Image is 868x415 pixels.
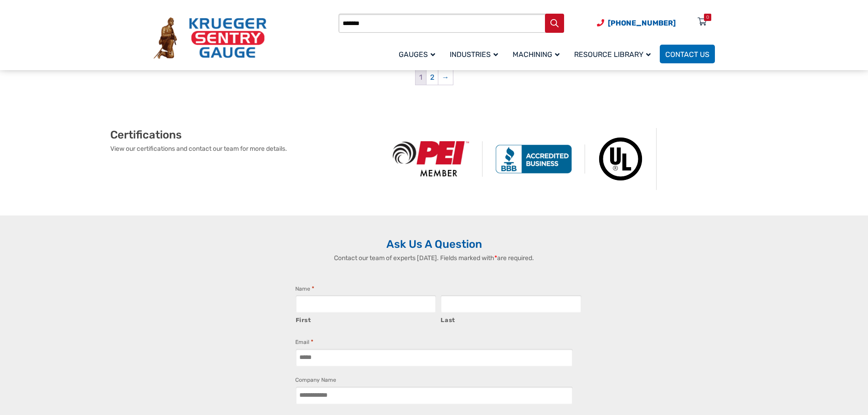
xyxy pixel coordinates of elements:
[574,50,651,59] span: Resource Library
[110,144,380,154] p: View our certifications and contact our team for more details.
[393,43,444,65] a: Gauges
[295,375,336,384] label: Company Name
[706,14,709,21] div: 0
[597,17,676,29] a: Phone Number (920) 434-8860
[154,17,267,59] img: Krueger Sentry Gauge
[426,70,438,85] a: Page 2
[380,141,483,176] img: PEI Member
[665,50,709,59] span: Contact Us
[295,284,314,293] legend: Name
[110,128,380,142] h2: Certifications
[154,237,715,251] h2: Ask Us A Question
[286,253,582,263] p: Contact our team of experts [DATE]. Fields marked with are required.
[608,19,676,27] span: [PHONE_NUMBER]
[569,43,660,65] a: Resource Library
[441,313,581,325] label: Last
[585,128,657,190] img: Underwriters Laboratories
[450,50,498,59] span: Industries
[399,50,435,59] span: Gauges
[660,45,715,63] a: Contact Us
[154,69,715,89] nav: Product Pagination
[483,144,585,174] img: BBB
[507,43,569,65] a: Machining
[513,50,560,59] span: Machining
[438,70,453,85] a: →
[444,43,507,65] a: Industries
[416,70,426,85] span: Page 1
[295,338,313,347] label: Email
[296,313,437,325] label: First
